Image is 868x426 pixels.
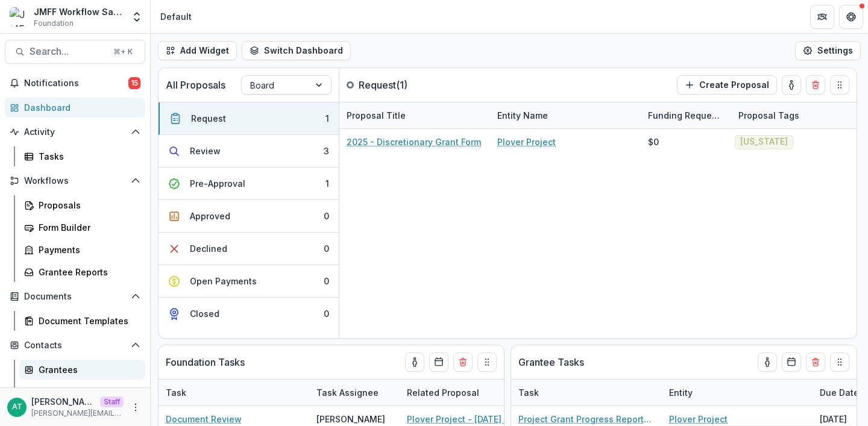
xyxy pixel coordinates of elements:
[830,352,849,372] button: Drag
[669,413,728,425] a: Plover Project
[128,77,140,89] span: 15
[24,176,126,186] span: Workflows
[19,382,145,402] a: Communications
[453,352,473,372] button: Delete card
[641,102,731,128] div: Funding Requested
[662,386,700,399] div: Entity
[839,5,863,29] button: Get Help
[497,136,556,148] a: Plover Project
[5,98,145,117] a: Dashboard
[359,78,449,92] p: Request ( 1 )
[24,78,128,89] span: Notifications
[324,145,329,157] div: 3
[24,127,126,137] span: Activity
[309,386,386,399] div: Task Assignee
[39,199,136,211] div: Proposals
[39,221,136,234] div: Form Builder
[159,135,339,168] button: Review3
[19,360,145,380] a: Grantees
[758,352,777,372] button: toggle-assigned-to-me
[677,75,777,95] button: Create Proposal
[5,74,145,93] button: Notifications15
[648,136,659,148] div: $0
[324,210,329,222] div: 0
[5,287,145,306] button: Open Documents
[731,109,807,122] div: Proposal Tags
[128,400,143,415] button: More
[511,380,662,406] div: Task
[34,18,74,29] span: Foundation
[347,136,481,148] a: 2025 - Discretionary Grant Form
[30,46,106,57] span: Search...
[166,78,225,92] p: All Proposals
[782,352,801,372] button: Calendar
[190,307,219,320] div: Closed
[10,7,29,27] img: JMFF Workflow Sandbox
[39,315,136,327] div: Document Templates
[429,352,448,372] button: Calendar
[19,146,145,166] a: Tasks
[242,41,351,60] button: Switch Dashboard
[806,352,825,372] button: Delete card
[159,298,339,330] button: Closed0
[39,386,136,398] div: Communications
[19,218,145,237] a: Form Builder
[324,307,329,320] div: 0
[19,240,145,260] a: Payments
[24,340,126,351] span: Contacts
[31,395,95,408] p: [PERSON_NAME]
[740,137,788,147] span: [US_STATE]
[400,380,550,406] div: Related Proposal
[159,386,193,399] div: Task
[166,413,242,425] a: Document Review
[407,413,527,425] a: Plover Project - [DATE] Grant
[339,102,490,128] div: Proposal Title
[159,380,309,406] div: Task
[34,5,124,18] div: JMFF Workflow Sandbox
[190,177,245,190] div: Pre-Approval
[477,352,497,372] button: Drag
[190,145,221,157] div: Review
[400,386,486,399] div: Related Proposal
[325,112,329,125] div: 1
[159,102,339,135] button: Request1
[324,242,329,255] div: 0
[324,275,329,287] div: 0
[39,363,136,376] div: Grantees
[405,352,424,372] button: toggle-assigned-to-me
[24,101,136,114] div: Dashboard
[128,5,145,29] button: Open entity switcher
[19,262,145,282] a: Grantee Reports
[19,311,145,331] a: Document Templates
[810,5,834,29] button: Partners
[159,265,339,298] button: Open Payments0
[111,45,135,58] div: ⌘ + K
[12,403,22,411] div: Anna Test
[806,75,825,95] button: Delete card
[159,168,339,200] button: Pre-Approval1
[190,242,227,255] div: Declined
[339,109,413,122] div: Proposal Title
[518,355,584,369] p: Grantee Tasks
[325,177,329,190] div: 1
[39,266,136,278] div: Grantee Reports
[309,380,400,406] div: Task Assignee
[160,10,192,23] div: Default
[159,233,339,265] button: Declined0
[24,292,126,302] span: Documents
[190,275,257,287] div: Open Payments
[490,109,555,122] div: Entity Name
[39,243,136,256] div: Payments
[158,41,237,60] button: Add Widget
[19,195,145,215] a: Proposals
[5,171,145,190] button: Open Workflows
[518,413,655,425] a: Project Grant Progress Report_multipymt
[641,109,731,122] div: Funding Requested
[511,386,546,399] div: Task
[316,413,385,425] div: [PERSON_NAME]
